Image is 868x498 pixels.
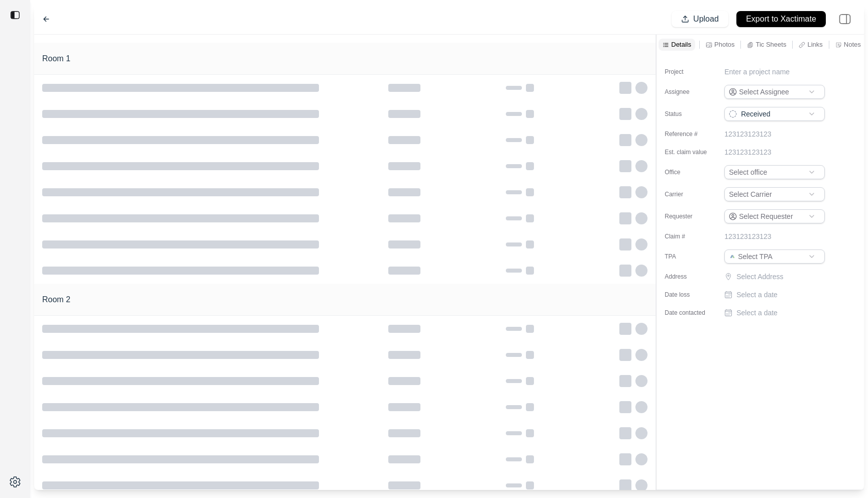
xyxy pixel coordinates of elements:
label: Requester [665,212,715,220]
p: Details [671,40,691,49]
label: Project [665,68,715,76]
label: TPA [665,253,715,261]
p: 123123123123 [724,231,771,241]
label: Office [665,168,715,176]
img: right-panel.svg [834,8,856,30]
p: Photos [714,40,734,49]
button: Upload [672,11,728,27]
p: Select a date [736,290,778,300]
label: Date contacted [665,309,715,317]
button: Export to Xactimate [736,11,826,27]
label: Claim # [665,232,715,240]
p: Enter a project name [724,67,790,77]
p: Select a date [736,308,778,318]
label: Assignee [665,88,715,96]
img: toggle sidebar [10,10,20,20]
p: 123123123123 [724,147,771,157]
p: Upload [693,14,719,25]
p: Export to Xactimate [746,14,816,25]
label: Est. claim value [665,148,715,156]
label: Carrier [665,190,715,198]
label: Address [665,273,715,281]
h1: Room 1 [42,53,70,65]
label: Status [665,110,715,118]
p: Links [807,40,822,49]
p: Tic Sheets [755,40,786,49]
h1: Room 2 [42,294,70,306]
label: Date loss [665,291,715,299]
p: Notes [844,40,861,49]
p: 123123123123 [724,129,771,139]
label: Reference # [665,130,715,138]
p: Select Address [736,272,827,282]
